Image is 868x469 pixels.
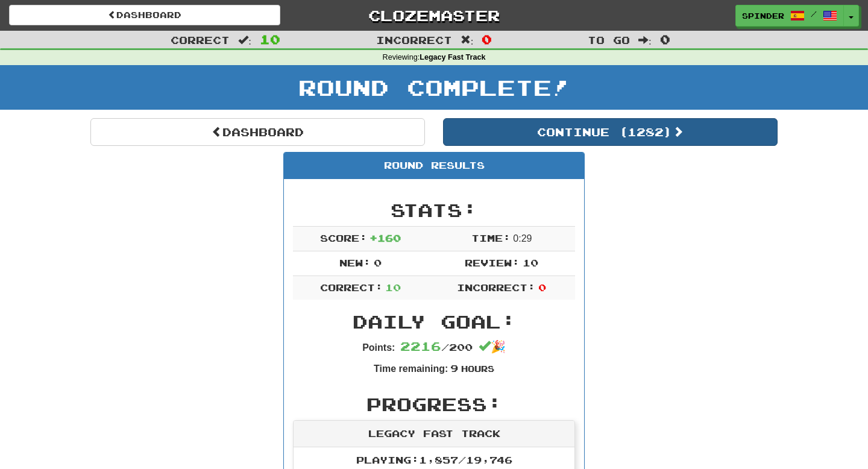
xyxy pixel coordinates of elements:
span: To go [588,34,630,46]
span: 🎉 [479,340,506,353]
a: Spinder / [735,5,844,27]
span: 10 [260,32,280,46]
div: Round Results [284,153,584,179]
small: Hours [461,364,494,374]
span: Spinder [742,10,784,21]
div: Legacy Fast Track [294,421,574,447]
h1: Round Complete! [4,75,864,99]
span: Playing: 1,857 / 19,746 [356,454,512,465]
span: 9 [450,362,458,374]
span: 10 [385,282,401,293]
span: / [811,10,817,18]
span: Incorrect [376,34,452,46]
span: Score: [320,232,367,244]
span: + 160 [370,232,401,244]
span: / 200 [400,341,473,353]
strong: Legacy Fast Track [420,53,485,61]
button: Continue (1282) [443,118,778,146]
span: 10 [523,257,538,268]
a: Dashboard [90,118,425,146]
span: Review: [465,257,520,268]
span: 0 [482,32,492,46]
span: 0 [374,257,382,268]
h2: Daily Goal: [293,312,575,332]
h2: Progress: [293,394,575,414]
span: : [461,35,474,45]
span: Correct [171,34,230,46]
span: 0 [538,282,546,293]
h2: Stats: [293,200,575,220]
strong: Points: [362,342,395,353]
span: Correct: [320,282,383,293]
span: 2216 [400,339,441,353]
span: Time: [471,232,511,244]
span: : [638,35,652,45]
span: 0 : 29 [513,233,532,244]
span: : [238,35,251,45]
a: Clozemaster [298,5,570,26]
span: 0 [660,32,670,46]
span: New: [339,257,371,268]
a: Dashboard [9,5,280,25]
span: Incorrect: [457,282,535,293]
strong: Time remaining: [374,364,448,374]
